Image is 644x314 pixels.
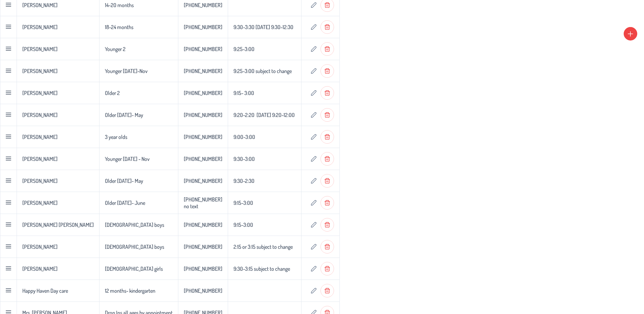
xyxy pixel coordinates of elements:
p-celleditor: Younger [DATE] - Nov [105,155,150,162]
p-celleditor: 14-20 months [105,2,134,8]
p-celleditor: [PERSON_NAME] [22,2,58,8]
p-celleditor: [PHONE_NUMBER] [184,287,222,294]
p-celleditor: Older [DATE]- May [105,177,143,184]
p-celleditor: [DEMOGRAPHIC_DATA] boys [105,243,164,250]
p-celleditor: [PHONE_NUMBER] [184,265,222,272]
p-celleditor: Happy Haven Day care [22,287,68,294]
p-celleditor: 9:30-3:00 [234,155,255,162]
p-celleditor: Younger [DATE]-Nov [105,68,148,74]
p-celleditor: 12 months- kindergarten [105,287,155,294]
p-celleditor: [PERSON_NAME] [22,46,58,52]
p-celleditor: [PERSON_NAME] [22,199,58,206]
p-celleditor: [PERSON_NAME] [22,134,58,140]
p-celleditor: 9:20-2:20 [DATE] 9:20-12:00 [234,112,295,118]
p-celleditor: [PHONE_NUMBER] [184,221,222,228]
p-celleditor: [DEMOGRAPHIC_DATA] boys [105,221,164,228]
p-celleditor: [PHONE_NUMBER] [184,46,222,52]
p-celleditor: [PHONE_NUMBER] [184,112,222,118]
p-celleditor: Older [DATE]- May [105,112,143,118]
p-celleditor: 2:15 or 3:15 subject to change [234,243,293,250]
p-celleditor: [DEMOGRAPHIC_DATA] girls [105,265,163,272]
p-celleditor: [PERSON_NAME] [22,177,58,184]
p-celleditor: 9:30-3:30 [DATE] 9:30-12:30 [234,24,293,30]
p-celleditor: [PERSON_NAME] [22,155,58,162]
p-celleditor: [PHONE_NUMBER] [184,134,222,140]
p-celleditor: [PERSON_NAME] [22,243,58,250]
p-celleditor: 3 year olds [105,134,127,140]
p-celleditor: 9:15-3:00 [234,199,253,206]
p-celleditor: [PHONE_NUMBER] [184,243,222,250]
p-celleditor: 9:30-2:30 [234,177,254,184]
p-celleditor: Younger 2 [105,46,126,52]
p-celleditor: Older [DATE]- June [105,199,145,206]
p-celleditor: [PHONE_NUMBER] [184,2,222,8]
p-celleditor: [PHONE_NUMBER] [184,90,222,96]
p-celleditor: [PHONE_NUMBER] no text [184,196,222,210]
p-celleditor: 9:15-3:00 [234,221,253,228]
p-celleditor: [PHONE_NUMBER] [184,68,222,74]
p-celleditor: [PERSON_NAME] [22,68,58,74]
p-celleditor: 9:25-3:00 [234,46,254,52]
p-celleditor: 9:30-3:15 subject to change [234,265,290,272]
p-celleditor: 9:15- 3:00 [234,90,254,96]
p-celleditor: Older 2 [105,90,120,96]
p-celleditor: 9:00-3:00 [234,134,255,140]
p-celleditor: [PERSON_NAME] [22,112,58,118]
p-celleditor: [PERSON_NAME] [22,265,58,272]
p-celleditor: [PERSON_NAME] [22,24,58,30]
p-celleditor: 9:25-3:00 subject to change [234,68,292,74]
p-celleditor: [PERSON_NAME] [22,90,58,96]
p-celleditor: 18-24 months [105,24,133,30]
p-celleditor: [PHONE_NUMBER] [184,24,222,30]
p-celleditor: [PHONE_NUMBER] [184,177,222,184]
p-celleditor: [PHONE_NUMBER] [184,155,222,162]
p-celleditor: [PERSON_NAME] [PERSON_NAME] [22,221,94,228]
